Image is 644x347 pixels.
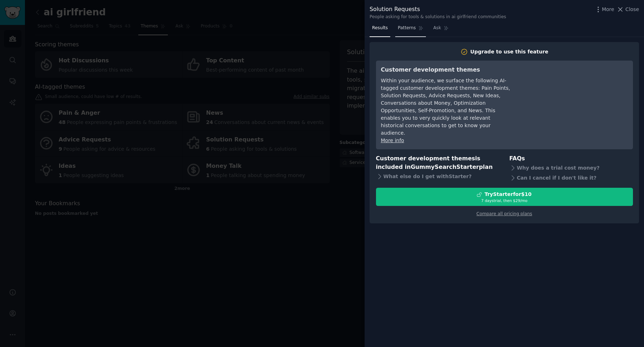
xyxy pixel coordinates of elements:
[509,163,633,173] div: Why does a trial cost money?
[370,14,506,20] div: People asking for tools & solutions in ai girlfriend communities
[470,48,548,56] div: Upgrade to use this feature
[376,172,500,182] div: What else do I get with Starter ?
[381,66,511,74] h3: Customer development themes
[376,188,633,206] button: TryStarterfor$107 daystrial, then $29/mo
[398,25,416,31] span: Patterns
[395,22,426,37] a: Patterns
[411,164,479,170] span: GummySearch Starter
[509,173,633,183] div: Can I cancel if I don't like it?
[521,66,628,119] iframe: YouTube video player
[433,25,441,31] span: Ask
[602,6,614,13] span: More
[617,6,639,13] button: Close
[376,198,633,203] div: 7 days trial, then $ 29 /mo
[476,211,532,216] a: Compare all pricing plans
[376,154,500,172] h3: Customer development themes is included in plan
[372,25,388,31] span: Results
[431,22,451,37] a: Ask
[370,5,506,14] div: Solution Requests
[594,6,614,13] button: More
[381,138,404,143] a: More info
[370,22,390,37] a: Results
[381,77,511,137] div: Within your audience, we surface the following AI-tagged customer development themes: Pain Points...
[484,191,531,198] div: Try Starter for $10
[509,154,633,163] h3: FAQs
[625,6,639,13] span: Close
